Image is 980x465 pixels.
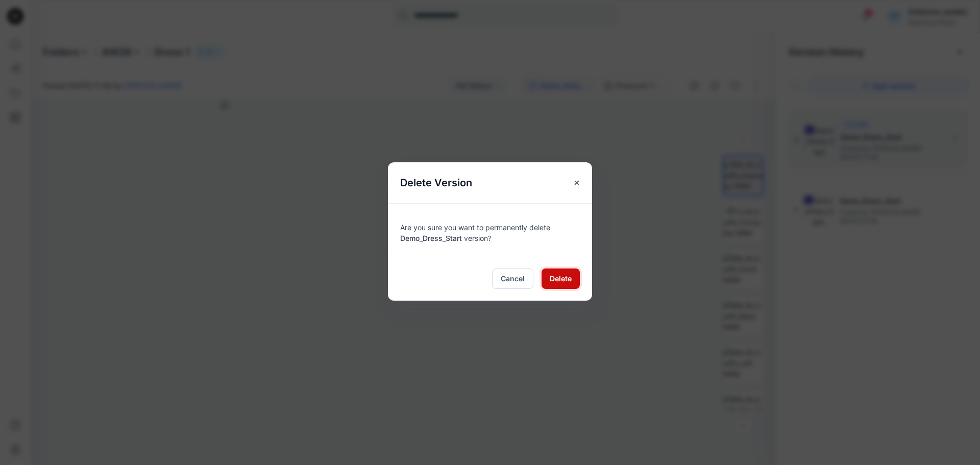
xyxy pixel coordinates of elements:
[492,268,533,289] button: Cancel
[550,273,572,284] span: Delete
[400,234,462,242] span: Demo_Dress_Start
[400,216,580,243] div: Are you sure you want to permanently delete version?
[388,162,484,203] h5: Delete Version
[542,268,580,289] button: Delete
[568,174,586,192] button: Close
[501,273,525,284] span: Cancel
